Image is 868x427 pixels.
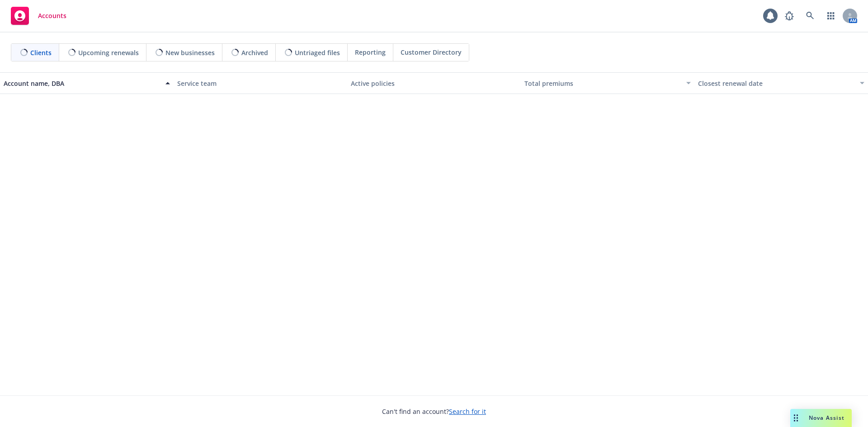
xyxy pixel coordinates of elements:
[4,79,160,88] div: Account name, DBA
[295,48,340,57] span: Untriaged files
[790,409,852,427] button: Nova Assist
[401,47,462,57] span: Customer Directory
[694,72,868,94] button: Closest renewal date
[177,79,344,88] div: Service team
[7,3,70,28] a: Accounts
[241,48,268,57] span: Archived
[790,409,802,427] div: Drag to move
[38,12,66,19] span: Accounts
[165,48,215,57] span: New businesses
[174,72,347,94] button: Service team
[355,47,386,57] span: Reporting
[809,414,844,422] span: Nova Assist
[801,7,819,25] a: Search
[78,48,139,57] span: Upcoming renewals
[449,407,486,416] a: Search for it
[780,7,798,25] a: Report a Bug
[521,72,694,94] button: Total premiums
[524,79,681,88] div: Total premiums
[822,7,840,25] a: Switch app
[382,407,486,416] span: Can't find an account?
[351,79,517,88] div: Active policies
[30,48,52,57] span: Clients
[347,72,521,94] button: Active policies
[698,79,854,88] div: Closest renewal date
